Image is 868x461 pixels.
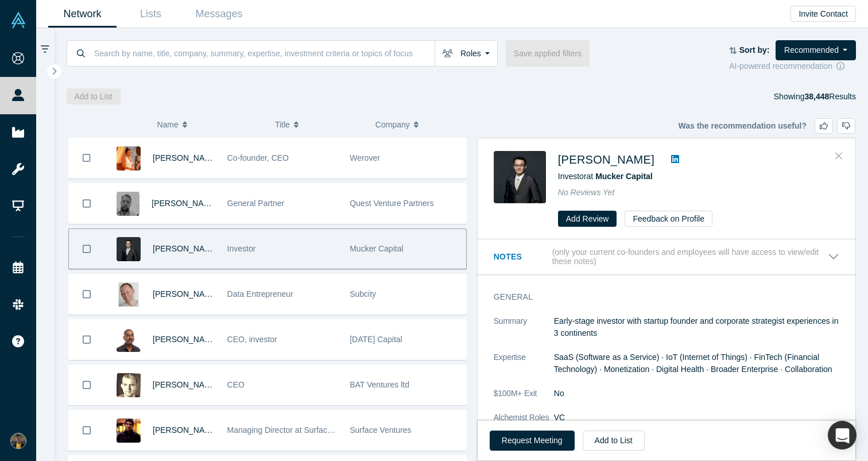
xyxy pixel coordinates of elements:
[153,153,219,162] a: [PERSON_NAME]
[595,172,653,181] a: Mucker Capital
[776,40,856,60] button: Recommended
[435,40,498,67] button: Roles
[350,244,403,253] span: Mucker Capital
[67,88,121,104] button: Add to List
[69,320,104,359] button: Bookmark
[117,1,185,28] a: Lists
[275,113,290,137] span: Title
[69,229,104,269] button: Bookmark
[117,373,141,397] img: Boye Hartmann's Profile Image
[117,419,141,443] img: Gyan Kapur's Profile Image
[350,289,376,299] span: Subcity
[558,188,615,197] span: No Reviews Yet
[227,153,289,162] span: Co-founder, CEO
[69,410,104,450] button: Bookmark
[494,351,554,388] dt: Expertise
[729,60,856,72] div: AI-powered recommendation
[558,153,654,166] a: [PERSON_NAME]
[494,388,554,412] dt: $100M+ Exit
[583,431,645,451] button: Add to List
[494,151,546,203] img: Jerry Chen's Profile Image
[227,289,293,299] span: Data Entrepreneur
[558,211,617,227] button: Add Review
[350,425,411,435] span: Surface Ventures
[153,244,219,253] a: [PERSON_NAME]
[10,12,26,28] img: Alchemist Vault Logo
[494,291,823,303] h3: General
[227,335,277,344] span: CEO, investor
[69,138,104,178] button: Bookmark
[350,199,433,208] span: Quest Venture Partners
[117,282,141,307] img: Alexander White's Profile Image
[830,147,847,165] button: Close
[227,380,245,389] span: CEO
[558,172,653,181] span: Investor at
[494,412,554,436] dt: Alchemist Roles
[69,274,104,314] button: Bookmark
[494,251,550,263] h3: Notes
[554,412,839,424] dd: VC
[153,335,219,344] a: [PERSON_NAME]
[494,247,839,267] button: Notes (only your current co-founders and employees will have access to view/edit these notes)
[227,199,285,208] span: General Partner
[375,113,410,137] span: Company
[494,315,554,351] dt: Summary
[227,425,366,435] span: Managing Director at Surface Ventures
[69,365,104,405] button: Bookmark
[10,433,26,449] img: Aman Seidakmatov's Account
[117,328,141,352] img: PJ Gunsagar's Profile Image
[93,40,435,67] input: Search by name, title, company, summary, expertise, investment criteria or topics of focus
[117,146,141,171] img: Balca Yilmaz's Profile Image
[790,6,856,22] button: Invite Contact
[157,113,178,137] span: Name
[185,1,253,28] a: Messages
[625,211,712,227] button: Feedback on Profile
[48,1,117,28] a: Network
[774,88,856,104] div: Showing
[117,192,139,216] img: Maarten T Hooft's Profile Image
[739,45,770,55] strong: Sort by:
[490,431,575,451] button: Request Meeting
[804,92,856,101] span: Results
[275,113,363,137] button: Title
[375,113,464,137] button: Company
[554,352,832,374] span: SaaS (Software as a Service) · IoT (Internet of Things) · FinTech (Financial Technology) · Moneti...
[678,118,855,134] div: Was the recommendation useful?
[153,380,219,389] a: [PERSON_NAME]
[117,237,141,261] img: Jerry Chen's Profile Image
[157,113,263,137] button: Name
[350,335,402,344] span: [DATE] Capital
[350,153,380,162] span: Werover
[554,315,839,339] p: Early-stage investor with startup founder and corporate strategist experiences in 3 continents
[350,380,409,389] span: BAT Ventures ltd
[153,425,219,435] a: [PERSON_NAME]
[554,388,839,400] dd: No
[552,247,828,267] p: (only your current co-founders and employees will have access to view/edit these notes)
[804,92,829,101] strong: 38,448
[153,289,219,299] a: [PERSON_NAME]
[152,199,218,208] a: [PERSON_NAME]
[227,244,256,253] span: Investor
[69,184,104,223] button: Bookmark
[506,40,590,67] button: Save applied filters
